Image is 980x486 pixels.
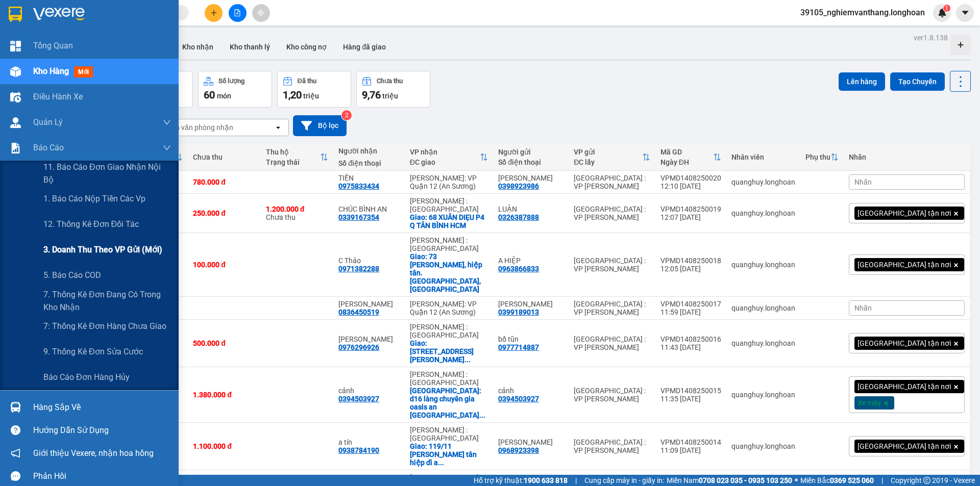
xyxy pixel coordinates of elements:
[43,269,101,282] span: 5. Báo cáo COD
[498,174,563,182] div: ANH TUẤN
[854,178,872,186] span: Nhãn
[574,174,650,190] div: [GEOGRAPHIC_DATA] : VP [PERSON_NAME]
[410,442,488,467] div: Giao: 119/11 trương văn vĩnh tân hiệp dĩ an bình dương
[914,32,948,43] div: ver 1.8.138
[800,475,874,486] span: Miền Bắc
[33,116,63,129] span: Quản Lý
[498,213,539,221] div: 0326387888
[731,153,795,161] div: Nhân viên
[857,260,951,269] span: [GEOGRAPHIC_DATA] tận nơi
[699,476,792,484] strong: 0708 023 035 - 0935 103 250
[43,320,166,332] span: 7: Thống kê đơn hàng chưa giao
[498,395,539,403] div: 0394503927
[338,182,379,190] div: 0975833434
[33,90,83,103] span: Điều hành xe
[498,182,539,190] div: 0398923986
[338,308,379,316] div: 0836450519
[266,205,329,213] div: 1.200.000 đ
[731,339,795,347] div: quanghuy.longhoan
[731,178,795,186] div: quanghuy.longhoan
[660,265,721,273] div: 12:05 [DATE]
[74,66,93,78] span: mới
[338,205,400,213] div: CHÚC BÌNH AN
[43,192,145,205] span: 1. Báo cáo nộp tiền các vp
[800,144,844,171] th: Toggle SortBy
[569,144,655,171] th: Toggle SortBy
[857,442,951,451] span: [GEOGRAPHIC_DATA] tận nơi
[356,71,430,108] button: Chưa thu9,76 triệu
[805,153,830,161] div: Phụ thu
[298,78,316,85] div: Đã thu
[410,323,488,339] div: [PERSON_NAME] : [GEOGRAPHIC_DATA]
[193,391,256,399] div: 1.380.000 đ
[660,387,721,395] div: VPMD1408250015
[33,469,171,484] div: Phản hồi
[410,387,488,419] div: Giao: d16 làng chuyên gia oasis an phú thuận an bd
[174,35,222,59] button: Kho nhận
[33,66,69,76] span: Kho hàng
[731,391,795,399] div: quanghuy.longhoan
[338,300,400,308] div: Đinh Thị Huyền
[574,300,650,316] div: [GEOGRAPHIC_DATA] : VP [PERSON_NAME]
[410,339,488,364] div: Giao: 362 Lê Hồng Phong, Phú Hòa, thủ đàu một , Bình Dương
[574,335,650,351] div: [GEOGRAPHIC_DATA] : VP [PERSON_NAME]
[338,257,400,265] div: C Thảo
[438,458,444,467] span: ...
[222,35,278,59] button: Kho thanh lý
[338,446,379,454] div: 0938784190
[266,205,329,221] div: Chưa thu
[193,178,256,186] div: 780.000 đ
[33,423,171,438] div: Hướng dẫn sử dụng
[410,148,480,156] div: VP nhận
[498,148,563,156] div: Người gửi
[261,144,334,171] th: Toggle SortBy
[575,475,577,486] span: |
[498,343,539,351] div: 0977714887
[839,72,885,91] button: Lên hàng
[234,9,241,16] span: file-add
[338,387,400,395] div: cảnh
[43,371,130,383] span: Báo cáo đơn hàng hủy
[660,148,713,156] div: Mã GD
[193,442,256,450] div: 1.100.000 đ
[338,159,400,167] div: Số điện thoại
[410,197,488,213] div: [PERSON_NAME] : [GEOGRAPHIC_DATA]
[857,398,881,407] span: Xe máy
[218,78,244,85] div: Số lượng
[193,153,256,161] div: Chưa thu
[278,35,335,59] button: Kho công nợ
[229,4,247,22] button: file-add
[43,243,162,256] span: 3. Doanh Thu theo VP Gửi (mới)
[274,123,282,132] svg: open
[11,448,20,458] span: notification
[410,213,488,229] div: Giao: 68 XUÂN DIẸU P4 Q TÂN BÌNH HCM
[338,343,379,351] div: 0976296926
[498,387,563,395] div: cảnh
[33,447,154,459] span: Giới thiệu Vexere, nhận hoa hồng
[335,35,394,59] button: Hàng đã giao
[660,438,721,446] div: VPMD1408250014
[498,158,563,166] div: Số điện thoại
[857,339,951,348] span: [GEOGRAPHIC_DATA] tận nơi
[163,118,171,126] span: down
[338,174,400,182] div: TIẾN
[193,261,256,269] div: 100.000 đ
[43,345,143,358] span: 9. Thống kê đơn sửa cước
[362,89,381,101] span: 9,76
[11,425,20,435] span: question-circle
[193,339,256,347] div: 500.000 đ
[498,300,563,308] div: Tạ Phương
[660,308,721,316] div: 11:59 [DATE]
[33,39,73,52] span: Tổng Quan
[479,411,485,419] span: ...
[10,66,21,77] img: warehouse-icon
[9,7,22,22] img: logo-vxr
[943,5,950,12] sup: 1
[660,446,721,454] div: 11:09 [DATE]
[210,9,217,16] span: plus
[257,9,264,16] span: aim
[660,174,721,182] div: VPMD1408250020
[584,475,664,486] span: Cung cấp máy in - giấy in:
[574,148,642,156] div: VP gửi
[830,476,874,484] strong: 0369 525 060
